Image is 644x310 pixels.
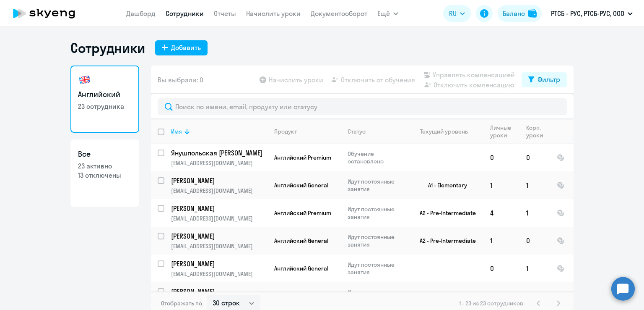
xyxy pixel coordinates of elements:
[171,259,266,268] p: [PERSON_NAME]
[526,124,544,139] div: Корп. уроки
[503,8,525,18] div: Баланс
[171,128,182,135] div: Имя
[405,171,483,199] td: A1 - Elementary
[538,74,560,84] div: Фильтр
[171,159,267,167] p: [EMAIL_ADDRESS][DOMAIN_NAME]
[246,9,301,18] a: Начислить уроки
[498,5,542,22] button: Балансbalance
[155,40,208,55] button: Добавить
[78,161,132,171] p: 23 активно
[311,9,367,18] a: Документооборот
[483,227,519,255] td: 1
[483,171,519,199] td: 1
[171,242,267,250] p: [EMAIL_ADDRESS][DOMAIN_NAME]
[78,149,132,160] h3: Все
[519,199,550,227] td: 1
[348,261,405,276] p: Идут постоянные занятия
[274,265,328,272] span: Английский General
[459,299,523,307] span: 1 - 23 из 23 сотрудников
[274,181,328,189] span: Английский General
[348,289,405,304] p: Идут постоянные занятия
[348,128,366,135] div: Статус
[490,124,519,139] div: Личные уроки
[171,287,266,296] p: [PERSON_NAME]
[78,89,132,100] h3: Английский
[158,98,567,115] input: Поиск по имени, email, продукту или статусу
[171,148,266,158] p: Янушпольская [PERSON_NAME]
[443,5,471,22] button: RU
[274,237,328,244] span: Английский General
[519,255,550,282] td: 1
[547,3,637,24] button: РТСБ - РУС, РТСБ-РУС, ООО
[405,282,483,310] td: B2 - Upper-Intermediate
[161,299,203,307] span: Отображать по:
[78,171,132,180] p: 13 отключены
[348,128,405,135] div: Статус
[522,72,567,87] button: Фильтр
[171,270,267,278] p: [EMAIL_ADDRESS][DOMAIN_NAME]
[70,39,145,56] h1: Сотрудники
[274,154,331,161] span: Английский Premium
[519,171,550,199] td: 1
[171,231,266,241] p: [PERSON_NAME]
[519,144,550,171] td: 0
[449,8,457,18] span: RU
[348,233,405,248] p: Идут постоянные занятия
[70,139,139,207] a: Все23 активно13 отключены
[70,66,139,133] a: Английский23 сотрудника
[377,8,390,18] span: Ещё
[171,176,267,185] a: [PERSON_NAME]
[348,150,405,165] p: Обучение остановлено
[412,128,483,135] div: Текущий уровень
[171,187,267,194] p: [EMAIL_ADDRESS][DOMAIN_NAME]
[214,9,236,18] a: Отчеты
[274,128,340,135] div: Продукт
[78,73,91,87] img: english
[158,75,203,85] span: Вы выбрали: 0
[78,102,132,111] p: 23 сотрудника
[126,9,156,18] a: Дашборд
[483,282,519,310] td: 2
[171,204,267,213] a: [PERSON_NAME]
[377,5,398,22] button: Ещё
[405,199,483,227] td: A2 - Pre-Intermediate
[405,227,483,255] td: A2 - Pre-Intermediate
[171,128,267,135] div: Имя
[171,204,266,213] p: [PERSON_NAME]
[348,178,405,193] p: Идут постоянные занятия
[526,124,550,139] div: Корп. уроки
[519,227,550,255] td: 0
[171,259,267,268] a: [PERSON_NAME]
[166,9,204,18] a: Сотрудники
[420,128,468,135] div: Текущий уровень
[274,128,297,135] div: Продукт
[519,282,550,310] td: 1
[171,176,266,185] p: [PERSON_NAME]
[348,205,405,221] p: Идут постоянные занятия
[171,231,267,241] a: [PERSON_NAME]
[483,199,519,227] td: 4
[483,144,519,171] td: 0
[171,215,267,222] p: [EMAIL_ADDRESS][DOMAIN_NAME]
[171,42,201,53] div: Добавить
[171,148,267,158] a: Янушпольская [PERSON_NAME]
[274,209,331,217] span: Английский Premium
[528,9,537,18] img: balance
[171,287,267,296] a: [PERSON_NAME]
[483,255,519,282] td: 0
[490,124,514,139] div: Личные уроки
[551,8,624,18] p: РТСБ - РУС, РТСБ-РУС, ООО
